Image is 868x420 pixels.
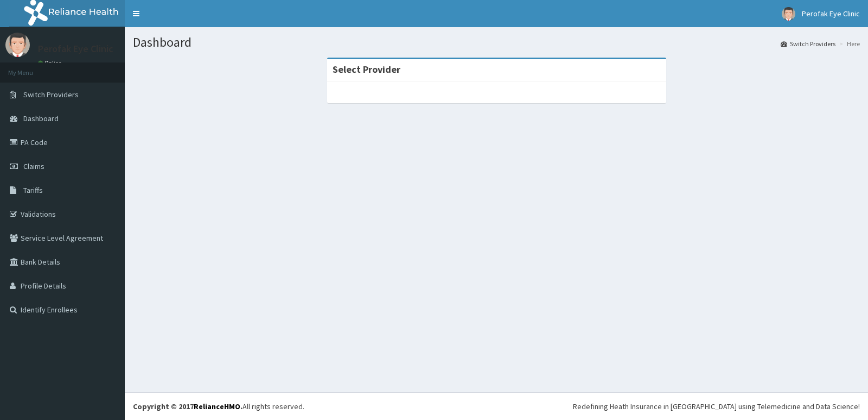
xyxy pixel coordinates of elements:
[194,402,240,411] a: RelianceHMO
[125,392,868,420] footer: All rights reserved.
[23,90,79,99] span: Switch Providers
[38,44,113,54] p: Perofak Eye Clinic
[23,161,44,171] span: Claims
[782,7,795,21] img: User Image
[573,401,860,412] div: Redefining Heath Insurance in [GEOGRAPHIC_DATA] using Telemedicine and Data Science!
[5,33,30,57] img: User Image
[837,39,860,48] li: Here
[23,185,43,195] span: Tariffs
[133,402,242,411] strong: Copyright © 2017 .
[38,59,64,67] a: Online
[802,9,860,18] span: Perofak Eye Clinic
[23,114,59,123] span: Dashboard
[781,39,835,48] a: Switch Providers
[133,35,860,49] h1: Dashboard
[333,63,400,76] strong: Select Provider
